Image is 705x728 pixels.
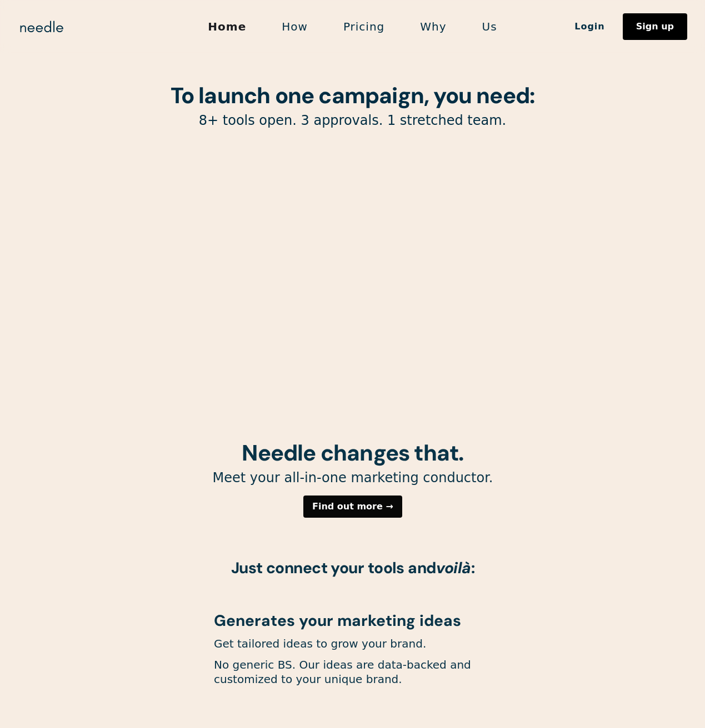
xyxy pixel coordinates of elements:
[242,438,463,467] strong: Needle changes that.
[171,81,535,110] strong: To launch one campaign, you need:
[214,636,492,651] p: Get tailored ideas to grow your brand.
[214,613,492,630] h1: Generates your marketing ideas
[312,502,393,511] div: Find out more →
[214,658,492,686] p: No generic BS. Our ideas are data-backed and customized to your unique brand.
[436,558,471,578] em: voilà
[231,558,474,578] strong: Just connect your tools and :
[557,17,623,36] a: Login
[190,15,264,38] a: Home
[69,469,636,487] p: Meet your all-in-one marketing conductor.
[464,15,515,38] a: Us
[636,22,674,31] div: Sign up
[402,15,464,38] a: Why
[264,15,326,38] a: How
[303,496,402,518] a: Find out more →
[69,112,636,129] p: 8+ tools open. 3 approvals. 1 stretched team.
[623,13,687,40] a: Sign up
[326,15,402,38] a: Pricing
